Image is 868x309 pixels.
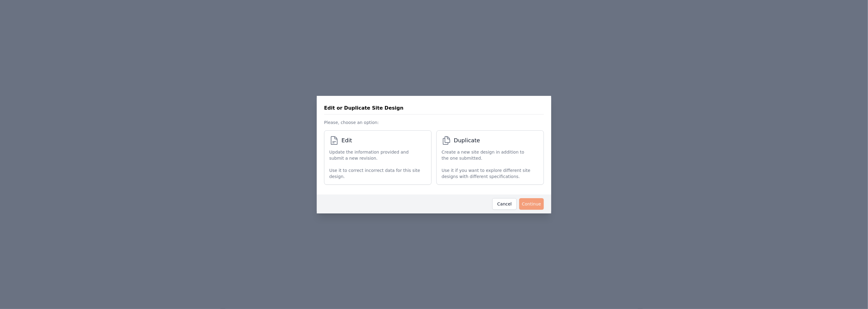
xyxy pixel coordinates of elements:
span: Edit [342,136,352,145]
p: Create a new site design in addition to the one submitted. [442,149,533,161]
button: Cancel [492,198,517,210]
span: Duplicate [454,136,480,145]
h3: Edit or Duplicate Site Design [324,104,403,112]
p: Please, choose an option: [324,115,544,125]
button: Continue [519,198,544,210]
p: Update the information provided and submit a new revision. [329,149,420,161]
p: Use it if you want to explore different site designs with different specifications. [442,167,533,180]
p: Use it to correct incorrect data for this site design. [329,167,420,180]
